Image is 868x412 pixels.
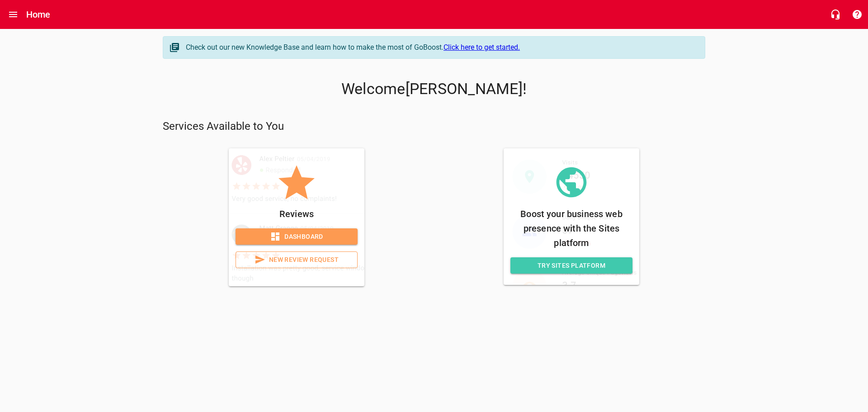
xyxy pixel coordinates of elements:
a: New Review Request [236,251,358,268]
span: Try Sites Platform [518,260,625,271]
span: Dashboard [243,231,350,242]
button: Open drawer [2,4,24,25]
p: Boost your business web presence with the Sites platform [510,207,632,250]
div: Check out our new Knowledge Base and learn how to make the most of GoBoost. [186,42,696,53]
p: Reviews [236,207,358,221]
p: Welcome [PERSON_NAME] ! [163,80,705,98]
a: Click here to get started. [443,43,520,52]
h6: Home [26,7,51,22]
button: Support Portal [846,4,868,25]
button: Live Chat [825,4,846,25]
span: New Review Request [243,254,350,265]
a: Dashboard [236,228,358,245]
p: Services Available to You [163,119,705,134]
a: Try Sites Platform [510,257,632,274]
